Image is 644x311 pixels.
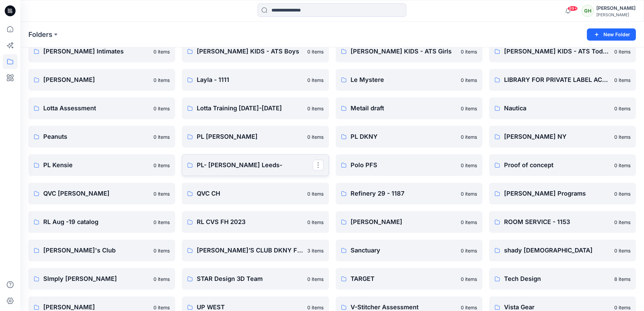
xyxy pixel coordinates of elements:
p: 0 items [153,275,170,283]
a: [PERSON_NAME]0 items [28,69,175,91]
p: 0 items [461,219,477,226]
p: 0 items [153,219,170,226]
p: 0 items [307,190,324,197]
p: 0 items [614,219,630,226]
p: Le Mystere [351,75,457,85]
p: 0 items [153,162,170,169]
a: SImply [PERSON_NAME]0 items [28,268,175,290]
p: 0 items [614,247,630,254]
a: Le Mystere0 items [336,69,482,91]
a: [PERSON_NAME] NY0 items [489,126,636,148]
a: QVC [PERSON_NAME]0 items [28,183,175,204]
p: STAR Design 3D Team [197,274,303,284]
p: Lotta Assessment [43,104,149,113]
a: Tech Design8 items [489,268,636,290]
a: STAR Design 3D Team0 items [182,268,329,290]
a: [PERSON_NAME] Intimates0 items [28,41,175,62]
p: 0 items [153,190,170,197]
a: LIBRARY FOR PRIVATE LABEL ACCOUNTS0 items [489,69,636,91]
p: 0 items [153,105,170,112]
p: 0 items [153,76,170,84]
p: Polo PFS [351,160,457,170]
p: 0 items [614,76,630,84]
p: 0 items [307,48,324,55]
p: [PERSON_NAME] KIDS - ATS Girls [351,47,457,56]
a: Peanuts0 items [28,126,175,148]
div: [PERSON_NAME] [596,4,636,12]
a: Layla - 11110 items [182,69,329,91]
p: 3 items [307,247,324,254]
a: [PERSON_NAME]0 items [336,211,482,233]
p: Lotta Training [DATE]-[DATE] [197,104,303,113]
a: Lotta Assessment0 items [28,97,175,119]
a: Metail draft0 items [336,97,482,119]
a: TARGET0 items [336,268,482,290]
p: Sanctuary [351,246,457,255]
p: 0 items [461,48,477,55]
p: Metail draft [351,104,457,113]
a: RL CVS FH 20230 items [182,211,329,233]
p: 0 items [307,304,324,311]
p: PL- [PERSON_NAME] Leeds- [197,160,312,170]
p: 0 items [153,304,170,311]
p: PL Kensie [43,160,149,170]
p: [PERSON_NAME] [351,217,457,227]
a: [PERSON_NAME] KIDS - ATS Boys0 items [182,41,329,62]
p: Peanuts [43,132,149,141]
p: RL Aug -19 catalog [43,217,149,227]
p: LIBRARY FOR PRIVATE LABEL ACCOUNTS [504,75,610,85]
p: 0 items [461,133,477,140]
p: [PERSON_NAME] [43,75,149,85]
p: 0 items [614,48,630,55]
div: [PERSON_NAME] [596,12,636,17]
p: 0 items [307,105,324,112]
p: 0 items [153,48,170,55]
a: Sanctuary0 items [336,240,482,261]
a: [PERSON_NAME] Programs0 items [489,183,636,204]
p: 0 items [153,247,170,254]
p: 0 items [307,219,324,226]
p: Tech Design [504,274,610,284]
p: ROOM SERVICE - 1153 [504,217,610,227]
a: [PERSON_NAME] KIDS - ATS Toddlers0 items [489,41,636,62]
p: 0 items [307,133,324,140]
p: 0 items [614,190,630,197]
p: [PERSON_NAME]’S CLUB DKNY FH26 3D FIT [197,246,303,255]
a: Proof of concept0 items [489,154,636,176]
a: PL- [PERSON_NAME] Leeds- [182,154,329,176]
p: SImply [PERSON_NAME] [43,274,149,284]
a: shady [DEMOGRAPHIC_DATA]0 items [489,240,636,261]
a: PL [PERSON_NAME]0 items [182,126,329,148]
p: 0 items [461,162,477,169]
span: 99+ [568,6,578,11]
a: [PERSON_NAME] KIDS - ATS Girls0 items [336,41,482,62]
p: 0 items [153,133,170,140]
p: 0 items [614,105,630,112]
a: ROOM SERVICE - 11530 items [489,211,636,233]
p: 0 items [307,275,324,283]
p: [PERSON_NAME] KIDS - ATS Boys [197,47,303,56]
p: [PERSON_NAME] KIDS - ATS Toddlers [504,47,610,56]
p: Layla - 1111 [197,75,303,85]
p: [PERSON_NAME] Programs [504,189,610,198]
p: RL CVS FH 2023 [197,217,303,227]
a: [PERSON_NAME]’S CLUB DKNY FH26 3D FIT3 items [182,240,329,261]
p: 0 items [461,304,477,311]
p: PL DKNY [351,132,457,141]
a: [PERSON_NAME]'s Club0 items [28,240,175,261]
p: PL [PERSON_NAME] [197,132,303,141]
a: Lotta Training [DATE]-[DATE]0 items [182,97,329,119]
a: Folders [28,30,52,39]
p: Nautica [504,104,610,113]
p: 0 items [307,76,324,84]
a: Nautica0 items [489,97,636,119]
p: 8 items [614,275,630,283]
p: Proof of concept [504,160,610,170]
p: [PERSON_NAME]'s Club [43,246,149,255]
p: 0 items [461,190,477,197]
p: 0 items [614,162,630,169]
p: 0 items [614,133,630,140]
a: PL DKNY0 items [336,126,482,148]
p: TARGET [351,274,457,284]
